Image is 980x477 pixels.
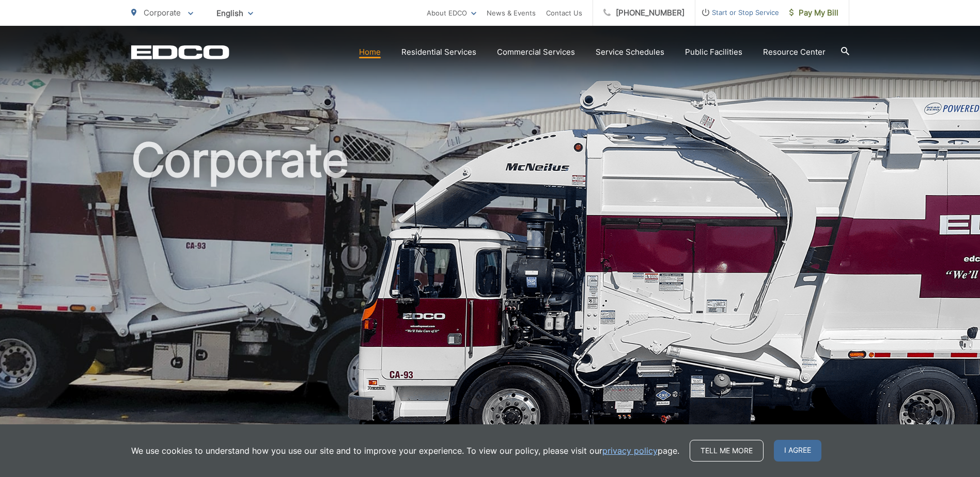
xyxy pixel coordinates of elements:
a: Residential Services [401,46,476,58]
a: Public Facilities [685,46,742,58]
a: News & Events [487,7,536,19]
a: Resource Center [763,46,826,58]
a: Tell me more [690,440,764,462]
a: EDCD logo. Return to the homepage. [131,45,229,59]
span: I agree [774,440,821,462]
span: Pay My Bill [789,7,838,19]
a: Home [359,46,381,58]
a: privacy policy [602,444,658,457]
a: Service Schedules [596,46,664,58]
p: We use cookies to understand how you use our site and to improve your experience. To view our pol... [131,444,679,457]
h1: Corporate [131,134,849,461]
a: Commercial Services [497,46,575,58]
a: Contact Us [546,7,582,19]
span: Corporate [144,8,181,18]
span: English [209,4,261,22]
a: About EDCO [427,7,476,19]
